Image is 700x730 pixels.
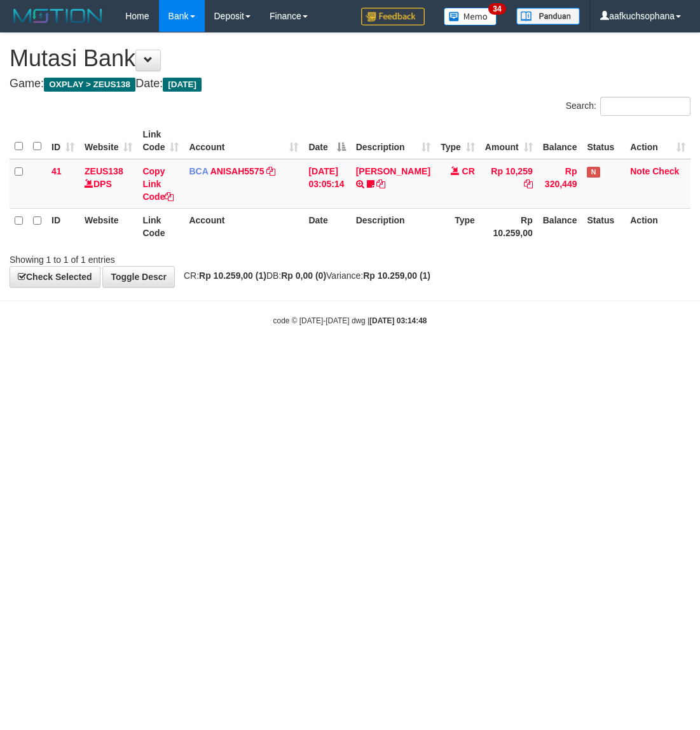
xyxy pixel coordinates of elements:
th: Type: activate to sort column ascending [436,123,480,159]
th: Amount: activate to sort column ascending [480,123,538,159]
th: Date: activate to sort column descending [303,123,350,159]
span: Has Note [587,167,600,178]
th: Link Code: activate to sort column ascending [137,123,184,159]
img: Feedback.jpg [361,8,425,25]
th: ID: activate to sort column ascending [46,123,79,159]
img: MOTION_logo.png [10,6,106,25]
th: Balance [538,123,582,159]
th: Rp 10.259,00 [480,208,538,244]
strong: Rp 10.259,00 (1) [363,270,430,281]
strong: Rp 10.259,00 (1) [199,270,266,281]
th: Account: activate to sort column ascending [184,123,303,159]
a: Check Selected [10,266,100,288]
a: [PERSON_NAME] [356,166,430,176]
a: ANISAH5575 [210,166,264,176]
td: DPS [79,159,137,209]
label: Search: [566,97,690,116]
td: Rp 10,259 [480,159,538,209]
a: Toggle Descr [102,266,175,288]
input: Search: [600,97,690,116]
h1: Mutasi Bank [10,46,690,71]
th: Website [79,208,137,244]
a: Copy DONI ARDIYAN to clipboard [376,179,385,189]
th: ID [46,208,79,244]
strong: Rp 0,00 (0) [281,270,326,281]
img: Button%20Memo.svg [444,8,497,25]
strong: [DATE] 03:14:48 [369,316,427,325]
h4: Game: Date: [10,78,690,90]
th: Description: activate to sort column ascending [351,123,436,159]
span: 34 [488,3,505,15]
th: Date [303,208,350,244]
td: [DATE] 03:05:14 [303,159,350,209]
a: Note [630,166,650,176]
small: code © [DATE]-[DATE] dwg | [273,316,427,325]
th: Description [351,208,436,244]
th: Account [184,208,303,244]
th: Status [582,123,625,159]
span: BCA [189,166,208,176]
td: Rp 320,449 [538,159,582,209]
th: Website: activate to sort column ascending [79,123,137,159]
div: Showing 1 to 1 of 1 entries [10,248,282,266]
span: OXPLAY > ZEUS138 [44,78,135,92]
img: panduan.png [516,8,580,25]
th: Status [582,208,625,244]
span: [DATE] [163,78,202,92]
th: Action [625,208,690,244]
span: CR: DB: Variance: [177,270,430,281]
a: Copy ANISAH5575 to clipboard [266,166,275,176]
span: CR [462,166,475,176]
th: Link Code [137,208,184,244]
a: ZEUS138 [85,166,123,176]
th: Type [436,208,480,244]
span: 41 [51,166,62,176]
a: Copy Rp 10,259 to clipboard [524,179,533,189]
th: Action: activate to sort column ascending [625,123,690,159]
a: Check [652,166,679,176]
a: Copy Link Code [142,166,174,202]
th: Balance [538,208,582,244]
